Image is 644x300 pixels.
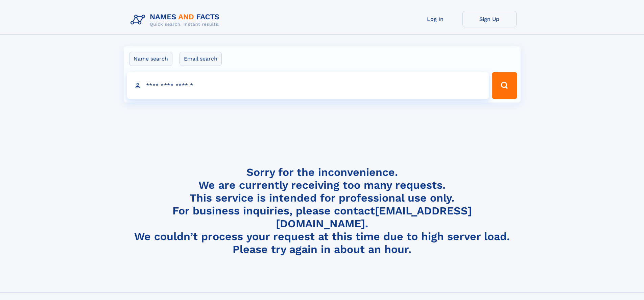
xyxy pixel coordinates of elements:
[276,204,472,230] a: [EMAIL_ADDRESS][DOMAIN_NAME]
[408,11,462,27] a: Log In
[128,166,517,256] h4: Sorry for the inconvenience. We are currently receiving too many requests. This service is intend...
[129,52,172,66] label: Name search
[127,72,489,99] input: search input
[462,11,517,27] a: Sign Up
[492,72,517,99] button: Search Button
[180,52,222,66] label: Email search
[128,11,225,29] img: Logo Names and Facts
